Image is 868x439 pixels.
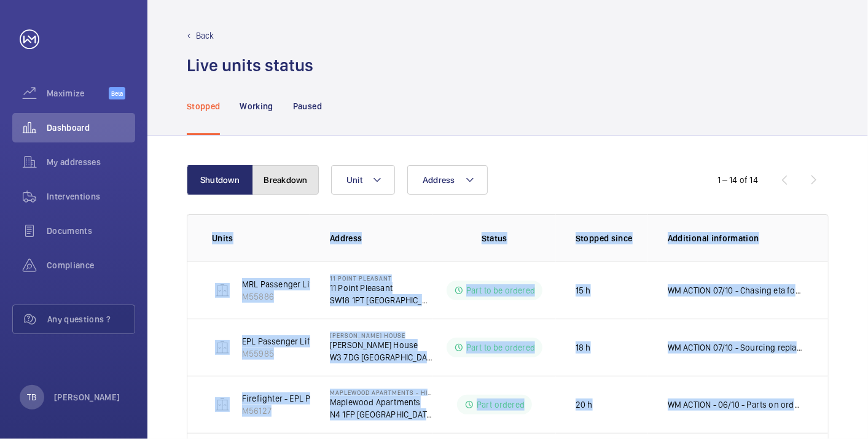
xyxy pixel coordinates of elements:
[215,397,230,412] img: elevator.svg
[242,335,346,348] p: EPL Passenger Lift schn 33
[215,283,230,298] img: elevator.svg
[717,174,758,186] div: 1 – 14 of 14
[407,165,488,195] button: Address
[331,165,395,195] button: Unit
[242,278,315,290] p: MRL Passenger Lift
[466,341,535,354] p: Part to be ordered
[576,232,648,244] p: Stopped since
[109,87,125,99] span: Beta
[47,156,135,168] span: My addresses
[346,175,362,185] span: Unit
[330,351,433,363] p: W3 7DG [GEOGRAPHIC_DATA]
[442,232,547,244] p: Status
[330,339,433,351] p: [PERSON_NAME] House
[330,332,433,339] p: [PERSON_NAME] House
[576,284,591,297] p: 15 h
[47,87,109,99] span: Maximize
[187,165,253,195] button: Shutdown
[242,348,346,360] p: M55985
[330,408,433,421] p: N4 1FP [GEOGRAPHIC_DATA]
[240,100,273,112] p: Working
[212,232,310,244] p: Units
[47,190,135,203] span: Interventions
[187,100,220,112] p: Stopped
[242,392,380,405] p: Firefighter - EPL Passenger Lift No 3
[423,175,455,185] span: Address
[330,274,433,282] p: 11 Point Pleasant
[27,391,36,403] p: TB
[187,54,313,77] h1: Live units status
[47,225,135,237] span: Documents
[330,396,433,408] p: Maplewood Apartments
[668,341,803,354] p: WM ACTION 07/10 - Sourcing replacement lights or upgrade, 2 engineers required 06/10 - No car lig...
[196,29,214,42] p: Back
[215,340,230,355] img: elevator.svg
[477,398,525,411] p: Part ordered
[576,398,593,411] p: 20 h
[330,389,433,396] p: Maplewood Apartments - High Risk Building
[330,232,433,244] p: Address
[242,405,380,417] p: M56127
[668,398,803,411] p: WM ACTION - 06/10 - Parts on order ETA [DATE]. 06/10 - Doors will not re learn, new door motor an...
[47,122,135,134] span: Dashboard
[252,165,319,195] button: Breakdown
[47,313,135,325] span: Any questions ?
[54,391,120,403] p: [PERSON_NAME]
[576,341,591,354] p: 18 h
[293,100,322,112] p: Paused
[330,294,433,306] p: SW18 1PT [GEOGRAPHIC_DATA]
[330,282,433,294] p: 11 Point Pleasant
[668,232,803,244] p: Additional information
[47,259,135,271] span: Compliance
[466,284,535,297] p: Part to be ordered
[668,284,803,297] p: WM ACTION 07/10 - Chasing eta for car and counterweight shoe liners 06/10 - New shoe liners required
[242,290,315,303] p: M55886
